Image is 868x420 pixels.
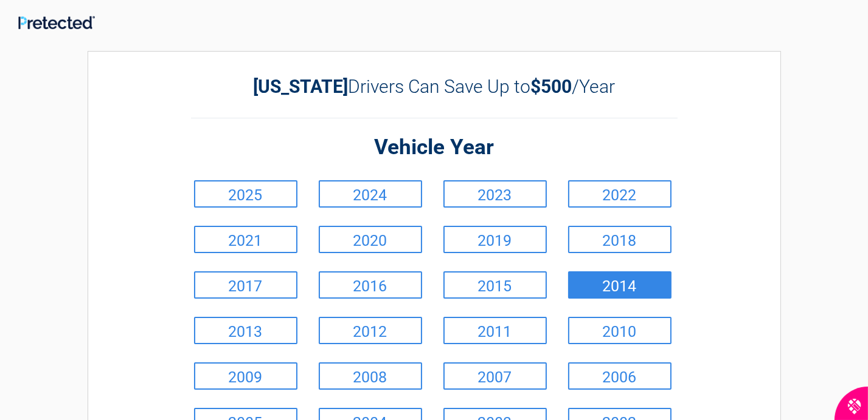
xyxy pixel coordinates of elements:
a: 2025 [194,180,297,208]
a: 2016 [319,271,422,299]
h2: Drivers Can Save Up to /Year [191,76,678,97]
a: 2020 [319,226,422,253]
a: 2012 [319,317,422,344]
a: 2022 [568,180,672,208]
a: 2006 [568,362,672,390]
a: 2019 [443,226,547,253]
a: 2011 [443,317,547,344]
a: 2021 [194,226,297,253]
b: $500 [530,76,572,97]
a: 2024 [319,180,422,208]
a: 2023 [443,180,547,208]
a: 2008 [319,362,422,390]
a: 2014 [568,271,672,299]
a: 2009 [194,362,297,390]
a: 2010 [568,317,672,344]
a: 2018 [568,226,672,253]
a: 2013 [194,317,297,344]
b: [US_STATE] [253,76,348,97]
a: 2015 [443,271,547,299]
h2: Vehicle Year [191,134,678,162]
img: Main Logo [18,16,95,30]
a: 2017 [194,271,297,299]
a: 2007 [443,362,547,390]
